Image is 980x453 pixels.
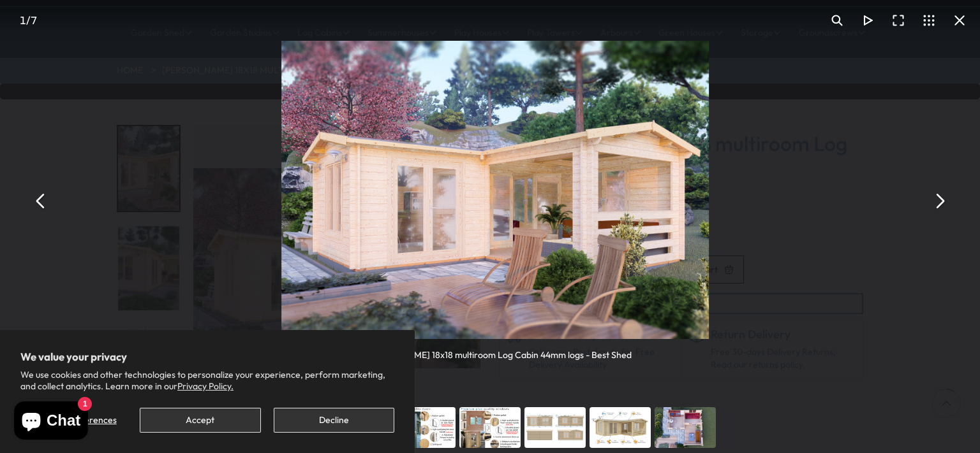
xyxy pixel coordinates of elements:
span: 1 [20,13,26,27]
p: We use cookies and other technologies to personalize your experience, perform marketing, and coll... [20,369,394,392]
inbox-online-store-chat: Shopify online store chat [10,401,92,443]
div: / [5,5,51,36]
div: [PERSON_NAME] 18x18 multiroom Log Cabin 44mm logs - Best Shed [359,339,632,361]
button: Toggle zoom level [822,5,852,36]
button: Next [924,186,954,217]
h2: We value your privacy [20,350,394,363]
button: Accept [140,408,260,433]
button: Toggle thumbnails [914,5,944,36]
a: Privacy Policy. [177,380,234,392]
button: Decline [274,408,394,433]
span: 7 [31,13,37,27]
button: Close [944,5,975,36]
button: Previous [26,186,56,217]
